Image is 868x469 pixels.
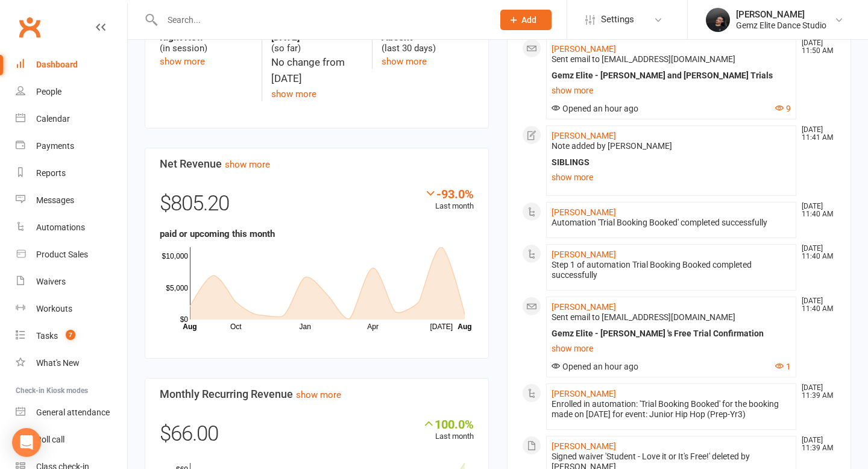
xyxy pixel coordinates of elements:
[271,54,363,87] div: No change from [DATE]
[552,399,791,420] div: Enrolled in automation: 'Trial Booking Booked' for the booking made on [DATE] for event: Junior H...
[423,417,474,430] div: 100.0%
[16,350,127,377] a: What's New
[271,31,363,54] div: (so far)
[160,158,474,170] h3: Net Revenue
[36,222,85,232] div: Automations
[16,133,127,160] a: Payments
[36,408,110,417] div: General attendance
[552,302,616,312] a: [PERSON_NAME]
[796,39,835,55] time: [DATE] 11:50 AM
[36,168,66,178] div: Reports
[500,10,552,30] button: Add
[382,31,474,54] div: (last 30 days)
[552,207,616,217] a: [PERSON_NAME]
[552,340,791,357] a: show more
[552,71,791,81] div: Gemz Elite - [PERSON_NAME] and [PERSON_NAME] Trials
[424,187,474,200] div: -93.0%
[36,60,78,69] div: Dashboard
[796,245,835,260] time: [DATE] 11:40 AM
[796,436,835,452] time: [DATE] 11:39 AM
[423,417,474,443] div: Last month
[16,78,127,105] a: People
[552,169,791,186] a: show more
[521,15,536,25] span: Add
[382,56,427,67] a: show more
[552,157,791,168] div: SIBLINGS
[552,141,791,151] div: Note added by [PERSON_NAME]
[16,295,127,323] a: Workouts
[736,9,826,20] div: [PERSON_NAME]
[552,82,791,99] a: show more
[552,54,735,64] span: Sent email to [EMAIL_ADDRESS][DOMAIN_NAME]
[36,331,58,341] div: Tasks
[160,388,474,400] h3: Monthly Recurring Revenue
[552,362,638,371] span: Opened an hour ago
[36,435,64,444] div: Roll call
[796,203,835,218] time: [DATE] 11:40 AM
[552,104,638,113] span: Opened an hour ago
[601,6,634,33] span: Settings
[552,250,616,259] a: [PERSON_NAME]
[36,114,70,124] div: Calendar
[159,11,485,28] input: Search...
[552,389,616,398] a: [PERSON_NAME]
[66,330,75,340] span: 7
[36,195,74,205] div: Messages
[160,56,205,67] a: show more
[424,187,474,213] div: Last month
[36,141,74,151] div: Payments
[36,304,72,313] div: Workouts
[706,8,730,32] img: thumb_image1739337055.png
[14,12,45,42] a: Clubworx
[16,268,127,295] a: Waivers
[775,362,791,372] button: 1
[16,187,127,214] a: Messages
[160,417,474,457] div: $66.00
[271,89,316,99] a: show more
[36,277,66,286] div: Waivers
[16,105,127,133] a: Calendar
[160,228,275,239] strong: paid or upcoming this month
[552,441,616,451] a: [PERSON_NAME]
[16,160,127,187] a: Reports
[736,20,826,31] div: Gemz Elite Dance Studio
[160,31,253,54] div: (in session)
[552,44,616,54] a: [PERSON_NAME]
[16,241,127,268] a: Product Sales
[16,426,127,453] a: Roll call
[552,329,791,339] div: Gemz Elite - [PERSON_NAME] 's Free Trial Confirmation
[36,358,80,368] div: What's New
[36,250,88,259] div: Product Sales
[160,187,474,227] div: $805.20
[552,260,791,280] div: Step 1 of automation Trial Booking Booked completed successfully
[775,104,791,114] button: 9
[296,389,341,400] a: show more
[225,159,270,170] a: show more
[552,131,616,140] a: [PERSON_NAME]
[16,214,127,241] a: Automations
[796,384,835,400] time: [DATE] 11:39 AM
[16,323,127,350] a: Tasks 7
[796,126,835,142] time: [DATE] 11:41 AM
[12,428,41,457] div: Open Intercom Messenger
[16,51,127,78] a: Dashboard
[552,218,791,228] div: Automation 'Trial Booking Booked' completed successfully
[36,87,61,96] div: People
[552,312,735,322] span: Sent email to [EMAIL_ADDRESS][DOMAIN_NAME]
[16,399,127,426] a: General attendance kiosk mode
[796,297,835,313] time: [DATE] 11:40 AM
